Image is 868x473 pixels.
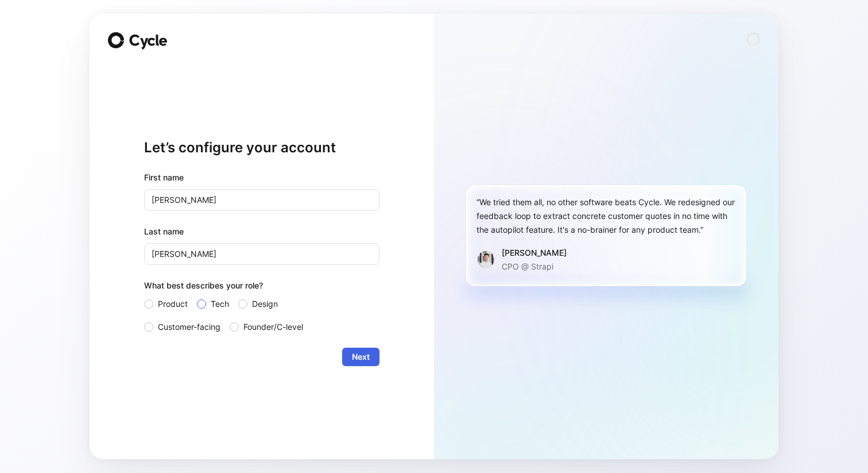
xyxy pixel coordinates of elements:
[144,171,379,184] div: First name
[352,350,370,364] span: Next
[211,297,229,311] span: Tech
[144,225,379,239] label: Last name
[144,279,379,297] div: What best describes your role?
[144,243,379,265] input: Doe
[502,260,567,274] p: CPO @ Strapi
[243,320,303,334] span: Founder/C-level
[342,348,379,366] button: Next
[144,189,379,211] input: John
[502,246,567,260] div: [PERSON_NAME]
[158,320,220,334] span: Customer-facing
[252,297,278,311] span: Design
[144,139,379,157] h1: Let’s configure your account
[476,195,736,237] div: “We tried them all, no other software beats Cycle. We redesigned our feedback loop to extract con...
[158,297,188,311] span: Product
